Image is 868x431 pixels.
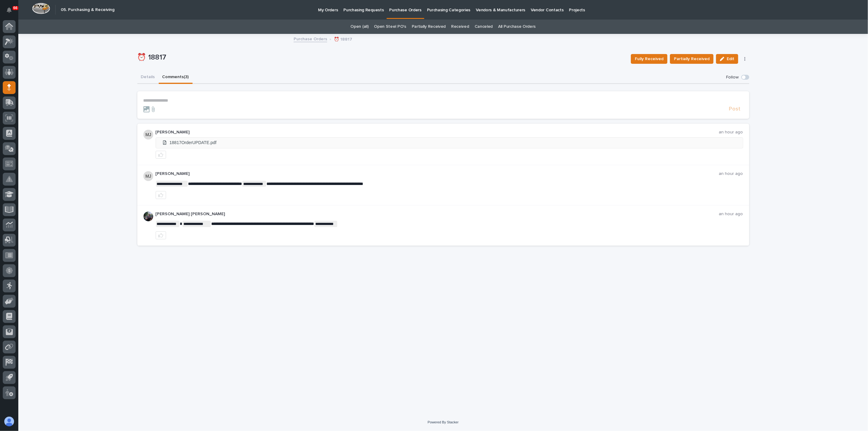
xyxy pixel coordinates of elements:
[61,7,114,13] h2: 05. Purchasing & Receiving
[156,231,166,239] button: like this post
[159,71,193,84] button: Comments (3)
[428,420,458,424] a: Powered By Stacker
[32,3,50,14] img: Workspace Logo
[3,4,16,16] button: Notifications
[8,7,16,17] div: Notifications66
[727,56,734,62] span: Edit
[334,35,352,42] p: ⏰ 18817
[156,130,719,135] p: [PERSON_NAME]
[635,55,664,63] span: Fully Received
[351,20,369,34] a: Open (all)
[719,171,743,176] p: an hour ago
[374,20,406,34] a: Open Steel PO's
[716,54,738,64] button: Edit
[726,75,739,80] p: Follow
[631,54,667,64] button: Fully Received
[719,212,743,217] p: an hour ago
[451,20,469,34] a: Received
[137,53,626,62] p: ⏰ 18817
[727,106,743,113] button: Post
[156,138,743,148] li: 18817OrderUPDATE.pdf
[3,415,16,428] button: users-avatar
[137,71,159,84] button: Details
[156,191,166,199] button: like this post
[156,171,719,176] p: [PERSON_NAME]
[156,138,743,148] a: 18817OrderUPDATE.pdf
[294,35,327,42] a: Purchase Orders
[412,20,446,34] a: Partially Received
[670,54,714,64] button: Partially Received
[498,20,536,34] a: All Purchase Orders
[156,151,166,159] button: like this post
[475,20,493,34] a: Canceled
[729,106,741,113] span: Post
[719,130,743,135] p: an hour ago
[674,55,710,63] span: Partially Received
[143,212,153,221] img: J6irDCNTStG5Atnk4v9O
[13,6,17,10] p: 66
[156,212,719,217] p: [PERSON_NAME] [PERSON_NAME]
